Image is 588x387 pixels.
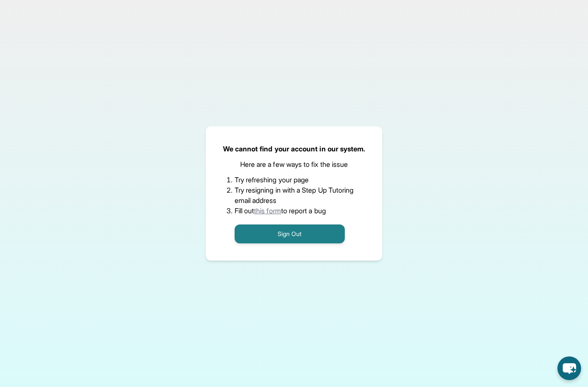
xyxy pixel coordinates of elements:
p: Here are a few ways to fix the issue [240,159,348,169]
li: Try resigning in with a Step Up Tutoring email address [235,185,354,206]
button: chat-button [557,356,581,380]
p: We cannot find your account in our system. [223,144,365,154]
a: this form [254,206,281,215]
li: Try refreshing your page [235,175,354,185]
button: Sign Out [235,224,345,243]
a: Sign Out [235,229,345,238]
li: Fill out to report a bug [235,206,354,216]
